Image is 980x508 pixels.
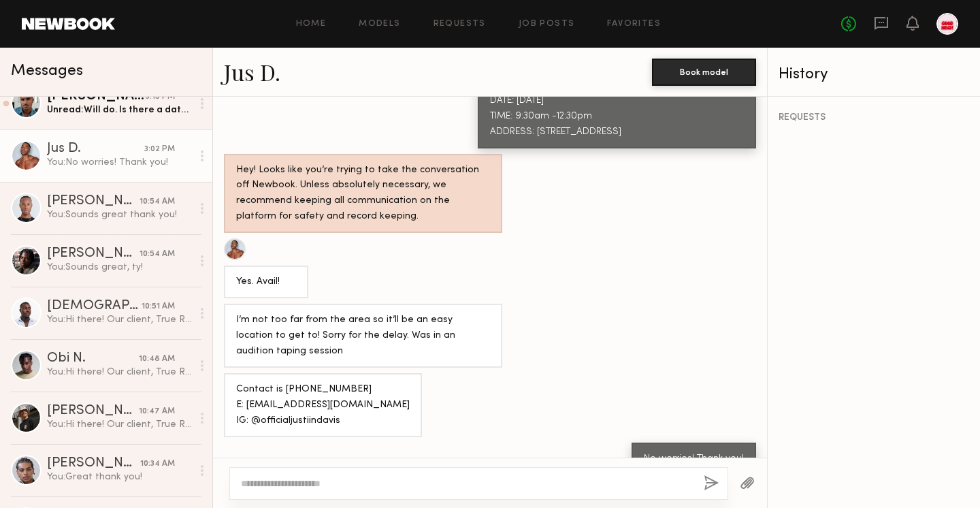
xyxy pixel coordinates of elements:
div: [PERSON_NAME] [47,404,139,418]
a: Requests [434,20,486,29]
div: Hey! Looks like you’re trying to take the conversation off Newbook. Unless absolutely necessary, ... [236,163,490,225]
div: [DEMOGRAPHIC_DATA][PERSON_NAME] [47,300,142,313]
div: I’m not too far from the area so it’ll be an easy location to get to! Sorry for the delay. Was in... [236,313,490,360]
a: Favorites [607,20,661,29]
a: Jus D. [224,57,280,86]
div: REQUESTS [779,113,969,123]
button: Book model [652,59,756,86]
div: You: Sounds great thank you! [47,208,192,221]
div: 3:15 PM [146,91,175,104]
div: 10:47 AM [139,405,175,418]
div: Unread: Will do. Is there a date for the virtual casting? Just in case [47,104,192,116]
div: Obi N. [47,352,139,366]
a: Job Posts [519,20,575,29]
a: Book model [652,65,756,77]
a: Home [296,20,327,29]
div: 10:54 AM [140,195,175,208]
div: Jus D. [47,142,144,156]
div: 10:54 AM [140,248,175,261]
div: You: Great thank you! [47,471,192,483]
span: Messages [11,63,83,79]
div: [PERSON_NAME] [47,457,140,471]
div: History [779,67,969,82]
div: 10:34 AM [140,458,175,471]
div: 10:48 AM [139,353,175,366]
div: You: Hi there! Our client, True Religion, has shortlisted you for some upcoming projects and woul... [47,418,192,431]
div: 10:51 AM [142,300,175,313]
div: 3:02 PM [144,143,175,156]
div: You: Sounds great, ty! [47,261,192,274]
div: You: Hi there! Our client, True Religion, has shortlisted you for some upcoming projects and woul... [47,366,192,379]
div: [PERSON_NAME] [47,195,140,208]
div: [PERSON_NAME] [47,247,140,261]
a: Models [359,20,400,29]
div: [PERSON_NAME] [47,90,146,104]
div: You: No worries! Thank you! [47,156,192,169]
div: No worries! Thank you! [644,451,744,467]
div: You: Hi there! Our client, True Religion, has shortlisted you for some upcoming projects and woul... [47,313,192,326]
div: Yes. Avail! [236,274,296,290]
div: Contact is [PHONE_NUMBER] E: [EMAIL_ADDRESS][DOMAIN_NAME] IG: @officialjustiindavis [236,382,410,429]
